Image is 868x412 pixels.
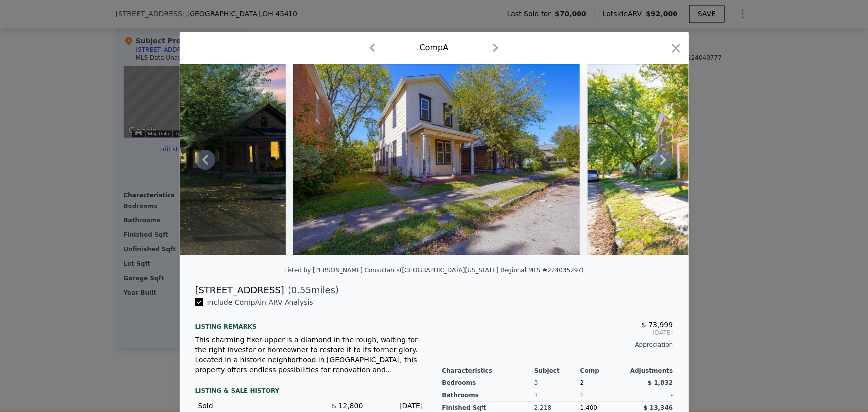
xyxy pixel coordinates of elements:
span: $ 13,346 [644,404,673,411]
img: Property Img [293,64,580,255]
div: - [627,389,673,402]
span: 0.55 [291,285,311,295]
div: Subject [534,367,580,375]
div: [DATE] [371,401,423,411]
div: [STREET_ADDRESS] [195,283,284,297]
div: This charming fixer-upper is a diamond in the rough, waiting for the right investor or homeowner ... [195,335,426,375]
span: 2 [580,379,584,386]
div: Adjustments [627,367,673,375]
div: Bedrooms [442,377,535,389]
div: Sold [198,401,303,411]
div: Bathrooms [442,389,535,402]
span: Include Comp A in ARV Analysis [203,298,317,306]
div: Listing remarks [195,315,426,331]
div: 1 [580,389,627,402]
div: Comp A [420,42,449,54]
span: $ 73,999 [642,321,673,329]
div: - [442,349,673,363]
span: 1,400 [580,404,597,411]
div: Characteristics [442,367,535,375]
div: Comp [580,367,627,375]
div: LISTING & SALE HISTORY [195,387,426,397]
div: 1 [534,389,580,402]
div: Appreciation [442,341,673,349]
div: 3 [534,377,580,389]
span: $ 1,832 [648,379,673,386]
div: Listed by [PERSON_NAME] Consultants ([GEOGRAPHIC_DATA][US_STATE] Regional MLS #224035297) [284,267,584,274]
span: ( miles) [284,283,339,297]
span: $ 12,800 [332,402,363,410]
span: [DATE] [442,329,673,337]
